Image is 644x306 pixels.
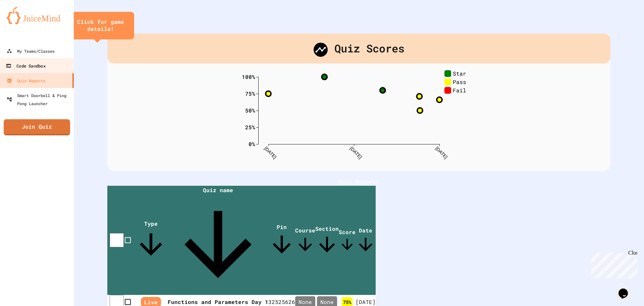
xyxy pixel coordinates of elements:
[7,77,45,85] div: Quiz Reports
[616,279,637,299] iframe: chat widget
[588,250,637,278] iframe: chat widget
[263,145,277,160] text: [DATE]
[268,223,295,258] span: Pin
[6,62,45,70] div: Code Sandbox
[7,47,55,55] div: My Teams/Classes
[7,91,71,107] div: Smart Doorbell & Ping Pong Launcher
[245,90,255,97] text: 75%
[356,227,376,255] span: Date
[315,225,339,256] span: Section
[453,78,466,85] text: Pass
[349,145,363,160] text: [DATE]
[4,119,70,135] a: Join Quiz
[74,18,127,33] div: Click for game details!
[339,228,356,253] span: Score
[453,70,466,77] text: Star
[295,227,315,255] span: Course
[168,186,268,295] span: Quiz name
[134,220,168,261] span: Type
[453,86,466,93] text: Fail
[107,178,610,186] h1: Quiz Reports
[249,140,255,147] text: 0%
[7,7,67,24] img: logo-orange.svg
[242,73,255,80] text: 100%
[110,233,124,247] input: select all desserts
[245,106,255,114] text: 50%
[245,123,255,130] text: 25%
[3,3,46,43] div: Chat with us now!Close
[107,34,610,63] div: Quiz Scores
[434,145,448,160] text: [DATE]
